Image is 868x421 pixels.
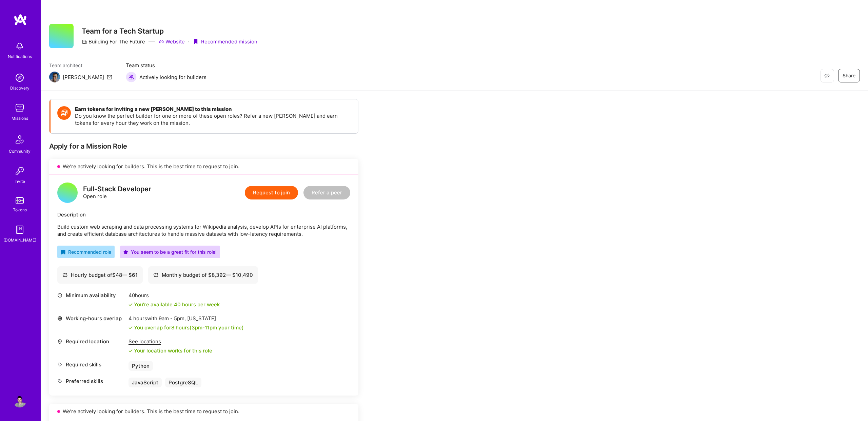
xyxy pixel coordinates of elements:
img: guide book [13,223,26,236]
div: Required skills [57,361,125,368]
div: Working-hours overlap [57,315,125,322]
div: Recommended mission [193,38,257,45]
div: You seem to be a great fit for this role! [123,248,217,255]
img: tokens [16,197,24,204]
div: 4 hours with [US_STATE] [129,315,244,322]
h3: Team for a Tech Startup [82,27,257,35]
i: icon Tag [57,379,62,384]
i: icon Cash [62,272,67,278]
div: Your location works for this role [129,347,212,354]
div: Python [129,361,153,371]
i: icon Tag [57,362,62,367]
div: Building For The Future [82,38,145,45]
img: discovery [13,71,26,84]
div: Notifications [8,53,32,60]
i: icon World [57,316,62,321]
button: Share [838,69,860,82]
i: icon RecommendedBadge [61,250,65,254]
i: icon EyeClosed [824,73,830,78]
div: 40 hours [129,292,220,299]
a: User Avatar [11,394,28,407]
span: Actively looking for builders [139,74,206,81]
i: icon Check [129,326,133,330]
div: Invite [15,178,25,185]
p: Build custom web scraping and data processing systems for Wikipedia analysis, develop APIs for en... [57,223,350,237]
img: Invite [13,164,26,178]
div: · [188,38,190,45]
div: Apply for a Mission Role [49,142,358,151]
span: 9am - 5pm , [157,315,187,322]
div: Tokens [13,206,27,213]
div: Missions [12,115,28,122]
img: Team Architect [49,72,60,82]
div: See locations [129,338,212,345]
div: Recommended role [61,248,111,255]
i: icon PurpleRibbon [193,39,198,44]
div: Community [9,148,31,155]
img: Token icon [57,106,71,120]
i: icon Clock [57,293,62,298]
div: Full-Stack Developer [83,186,151,193]
div: We’re actively looking for builders. This is the best time to request to join. [49,404,358,419]
span: Team status [126,62,206,69]
img: Actively looking for builders [126,72,137,82]
span: Team architect [49,62,112,69]
div: Discovery [10,84,29,92]
div: Preferred skills [57,378,125,385]
div: Description [57,211,350,218]
span: Share [843,72,855,79]
div: We’re actively looking for builders. This is the best time to request to join. [49,159,358,174]
h4: Earn tokens for inviting a new [PERSON_NAME] to this mission [75,106,351,112]
div: PostgreSQL [165,378,201,387]
div: [PERSON_NAME] [63,74,104,81]
a: Website [159,38,185,45]
div: [DOMAIN_NAME] [3,236,36,244]
i: icon Check [129,349,133,353]
i: icon Location [57,339,62,344]
img: User Avatar [13,394,26,407]
i: icon Mail [107,74,112,80]
div: You overlap for 8 hours ( your time) [134,324,244,331]
div: Required location [57,338,125,345]
div: Hourly budget of $ 48 — $ 61 [62,271,138,279]
p: Do you know the perfect builder for one or more of these open roles? Refer a new [PERSON_NAME] an... [75,112,351,127]
div: Minimum availability [57,292,125,299]
i: icon PurpleStar [123,250,128,254]
button: Request to join [245,186,298,199]
img: Community [12,131,28,148]
button: Refer a peer [303,186,350,199]
div: You're available 40 hours per week [129,301,220,308]
i: icon Check [129,303,133,307]
img: bell [13,39,26,53]
i: icon Cash [153,272,158,278]
div: JavaScript [129,378,162,387]
img: teamwork [13,101,26,115]
img: logo [14,14,27,26]
div: Monthly budget of $ 8,392 — $ 10,490 [153,271,253,279]
div: Open role [83,186,151,200]
i: icon CompanyGray [82,39,87,44]
span: 3pm - 11pm [192,324,217,331]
